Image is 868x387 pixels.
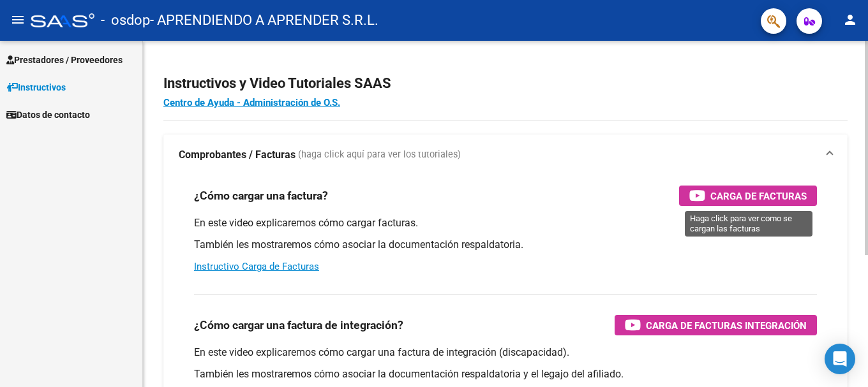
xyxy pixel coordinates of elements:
mat-icon: person [842,12,858,27]
span: Carga de Facturas [710,188,807,204]
h3: ¿Cómo cargar una factura de integración? [194,316,403,334]
strong: Comprobantes / Facturas [179,148,296,162]
p: En este video explicaremos cómo cargar facturas. [194,216,817,230]
span: - APRENDIENDO A APRENDER S.R.L. [150,6,378,34]
div: Open Intercom Messenger [825,344,855,374]
a: Centro de Ayuda - Administración de O.S. [163,97,340,108]
mat-icon: menu [10,12,26,27]
span: Prestadores / Proveedores [6,53,123,67]
span: - osdop [101,6,150,34]
span: Datos de contacto [6,108,90,122]
button: Carga de Facturas Integración [615,315,817,335]
span: (haga click aquí para ver los tutoriales) [298,148,461,162]
span: Instructivos [6,80,66,94]
p: También les mostraremos cómo asociar la documentación respaldatoria. [194,238,817,252]
h3: ¿Cómo cargar una factura? [194,187,328,205]
a: Instructivo Carga de Facturas [194,261,319,272]
p: En este video explicaremos cómo cargar una factura de integración (discapacidad). [194,346,817,360]
button: Carga de Facturas [679,186,817,206]
p: También les mostraremos cómo asociar la documentación respaldatoria y el legajo del afiliado. [194,367,817,381]
mat-expansion-panel-header: Comprobantes / Facturas (haga click aquí para ver los tutoriales) [163,135,848,175]
h2: Instructivos y Video Tutoriales SAAS [163,71,848,96]
span: Carga de Facturas Integración [646,318,807,333]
